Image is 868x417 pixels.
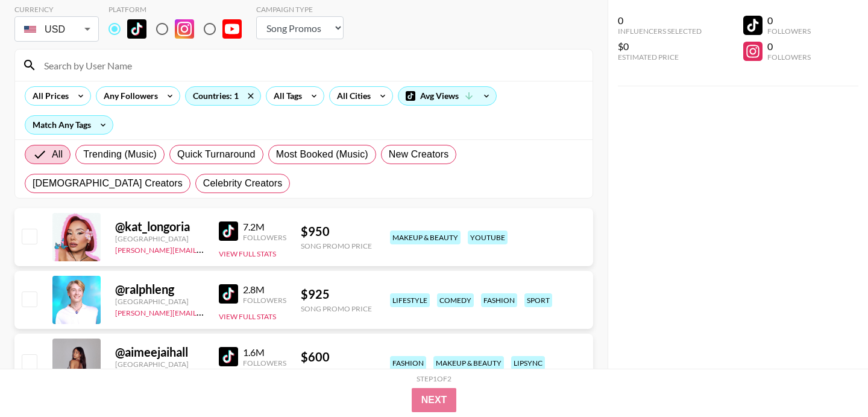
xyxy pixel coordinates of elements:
[390,231,461,244] div: makeup & beauty
[219,221,238,241] img: TikTok
[243,358,286,368] div: Followers
[115,360,204,369] div: [GEOGRAPHIC_DATA]
[243,284,286,296] div: 2.8M
[398,87,496,105] div: Avg Views
[96,87,160,105] div: Any Followers
[481,293,517,307] div: fashion
[219,284,238,304] img: TikTok
[276,147,368,162] span: Most Booked (Music)
[808,357,854,403] iframe: Drift Widget Chat Controller
[511,356,545,370] div: lipsync
[203,176,283,191] span: Celebrity Creators
[301,304,372,313] div: Song Promo Price
[301,349,372,364] div: $ 600
[177,147,256,162] span: Quick Turnaround
[219,312,276,321] button: View Full Stats
[618,40,702,53] div: $0
[767,53,811,62] div: Followers
[33,176,183,191] span: [DEMOGRAPHIC_DATA] Creators
[115,243,294,255] a: [PERSON_NAME][EMAIL_ADDRESS][DOMAIN_NAME]
[767,27,811,36] div: Followers
[266,87,304,105] div: All Tags
[301,241,372,250] div: Song Promo Price
[186,87,260,105] div: Countries: 1
[243,221,286,233] div: 7.2M
[115,282,204,297] div: @ ralphleng
[25,116,113,134] div: Match Any Tags
[219,249,276,258] button: View Full Stats
[618,53,702,62] div: Estimated Price
[115,297,204,306] div: [GEOGRAPHIC_DATA]
[243,233,286,242] div: Followers
[618,14,702,27] div: 0
[243,346,286,358] div: 1.6M
[115,234,204,243] div: [GEOGRAPHIC_DATA]
[524,293,552,307] div: sport
[301,367,372,376] div: Song Promo Price
[17,19,96,40] div: USD
[330,87,373,105] div: All Cities
[389,147,449,162] span: New Creators
[390,356,426,370] div: fashion
[108,5,251,14] div: Platform
[115,219,204,234] div: @ kat_longoria
[437,293,474,307] div: comedy
[175,19,194,39] img: Instagram
[25,87,71,105] div: All Prices
[301,287,372,302] div: $ 925
[37,56,585,75] input: Search by User Name
[52,147,63,162] span: All
[433,356,504,370] div: makeup & beauty
[127,19,146,39] img: TikTok
[618,27,702,36] div: Influencers Selected
[256,5,344,14] div: Campaign Type
[14,5,99,14] div: Currency
[115,345,204,360] div: @ aimeejaihall
[83,147,157,162] span: Trending (Music)
[412,388,457,412] button: Next
[222,19,242,39] img: YouTube
[219,347,238,366] img: TikTok
[243,296,286,305] div: Followers
[767,40,811,53] div: 0
[115,306,294,317] a: [PERSON_NAME][EMAIL_ADDRESS][DOMAIN_NAME]
[417,374,451,383] div: Step 1 of 2
[767,14,811,27] div: 0
[301,224,372,239] div: $ 950
[468,231,508,244] div: youtube
[390,293,430,307] div: lifestyle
